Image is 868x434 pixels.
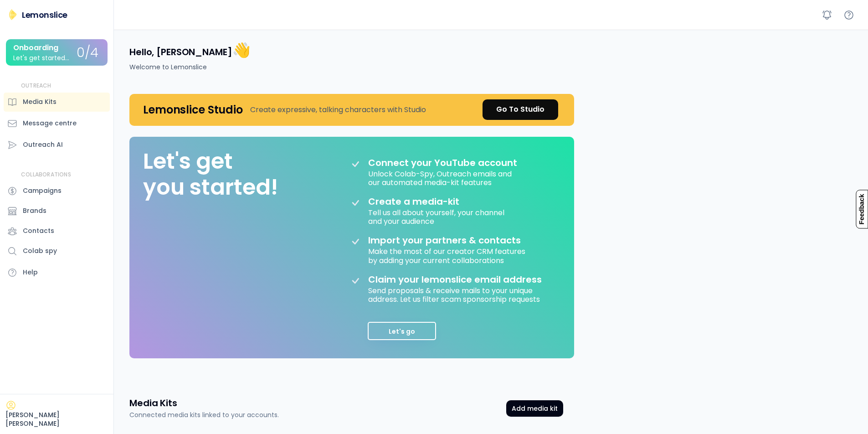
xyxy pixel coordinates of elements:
[23,246,57,256] div: Colab spy
[143,148,278,201] div: Let's get you started!
[23,268,38,277] div: Help
[13,55,69,62] div: Let's get started...
[5,411,108,429] div: [PERSON_NAME] [PERSON_NAME]
[129,410,279,420] div: Connected media kits linked to your accounts.
[506,400,563,417] button: Add media kit
[129,41,250,60] h4: Hello, [PERSON_NAME]
[143,103,243,117] h4: Lemonslice Studio
[22,9,67,21] div: Lemonslice
[21,82,51,90] div: OUTREACH
[368,274,542,285] div: Claim your lemonslice email address
[77,46,98,60] div: 0/4
[368,196,482,207] div: Create a media-kit
[23,140,63,150] div: Outreach AI
[23,97,56,107] div: Media Kits
[21,171,71,179] div: COLLABORATIONS
[7,9,18,20] img: Lemonslice
[23,186,62,196] div: Campaigns
[13,44,58,52] div: Onboarding
[250,104,426,115] div: Create expressive, talking characters with Studio
[129,62,207,72] div: Welcome to Lemonslice
[368,168,514,187] div: Unlock Colab-Spy, Outreach emails and our automated media-kit features
[368,246,527,264] div: Make the most of our creator CRM features by adding your current collaborations
[368,235,521,246] div: Import your partners & contacts
[23,206,46,216] div: Brands
[368,157,517,168] div: Connect your YouTube account
[232,40,251,60] font: 👋
[129,397,177,409] h3: Media Kits
[483,99,558,120] a: Go To Studio
[368,322,436,340] button: Let's go
[496,104,544,115] div: Go To Studio
[368,285,550,304] div: Send proposals & receive mails to your unique address. Let us filter scam sponsorship requests
[23,226,54,236] div: Contacts
[368,207,506,226] div: Tell us all about yourself, your channel and your audience
[23,119,77,128] div: Message centre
